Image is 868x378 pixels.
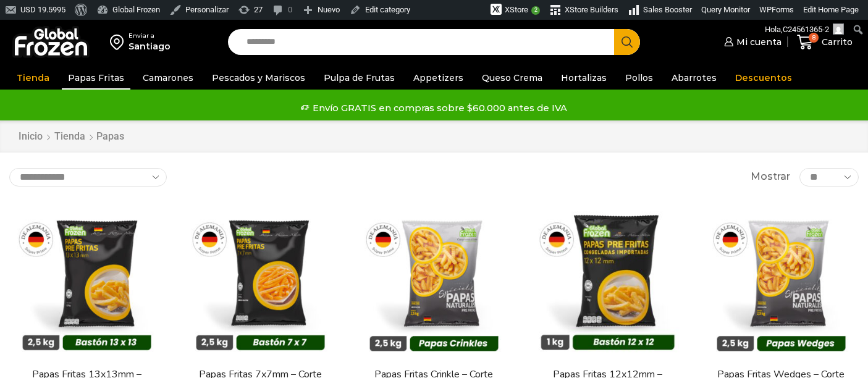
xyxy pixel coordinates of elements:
[531,6,540,15] span: 2
[555,66,613,90] a: Hortalizas
[137,66,200,90] a: Camarones
[729,66,798,90] a: Descuentos
[794,28,856,57] a: 8 Carrito
[619,66,659,90] a: Pollos
[18,130,124,144] nav: Breadcrumb
[9,168,167,187] select: Pedido de la tienda
[421,3,491,18] img: Visitas de 48 horas. Haz clic para ver más estadísticas del sitio.
[129,40,171,52] div: Santiago
[96,130,124,142] h1: Papas
[783,25,829,34] span: C24561365-2
[733,36,782,48] span: Mi cuenta
[18,130,43,144] a: Inicio
[476,66,549,90] a: Queso Crema
[407,66,470,90] a: Appetizers
[491,4,502,15] img: xstore
[11,66,56,90] a: Tienda
[62,66,130,90] a: Papas Fritas
[565,5,618,14] span: XStore Builders
[751,170,790,184] span: Mostrar
[54,130,86,144] a: Tienda
[110,31,129,52] img: address-field-icon.svg
[643,5,692,14] span: Sales Booster
[614,29,640,55] button: Search button
[318,66,401,90] a: Pulpa de Frutas
[505,5,528,14] span: XStore
[129,31,171,40] div: Enviar a
[819,36,853,48] span: Carrito
[665,66,723,90] a: Abarrotes
[721,30,782,54] a: Mi cuenta
[206,66,311,90] a: Pescados y Mariscos
[761,20,849,40] a: Hola,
